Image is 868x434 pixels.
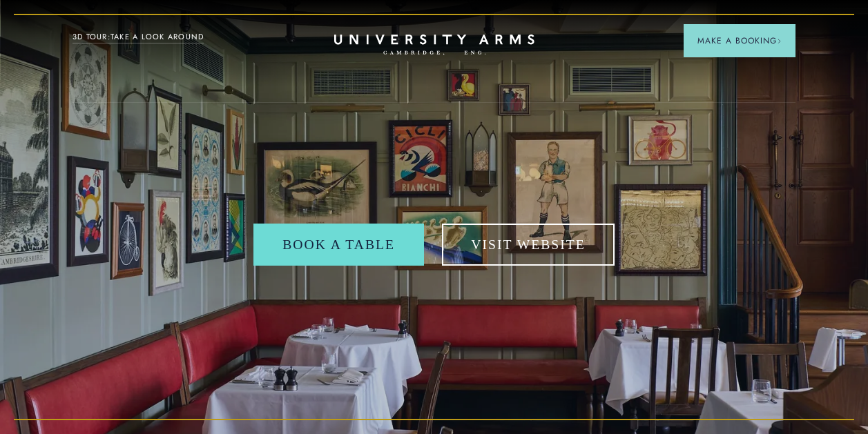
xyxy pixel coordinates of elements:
[253,224,424,266] a: Book a table
[697,34,782,47] span: Make a Booking
[777,39,782,43] img: Arrow icon
[442,224,615,266] a: Visit Website
[334,34,534,56] a: Home
[73,31,204,43] a: 3D TOUR:TAKE A LOOK AROUND
[684,24,795,57] button: Make a BookingArrow icon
